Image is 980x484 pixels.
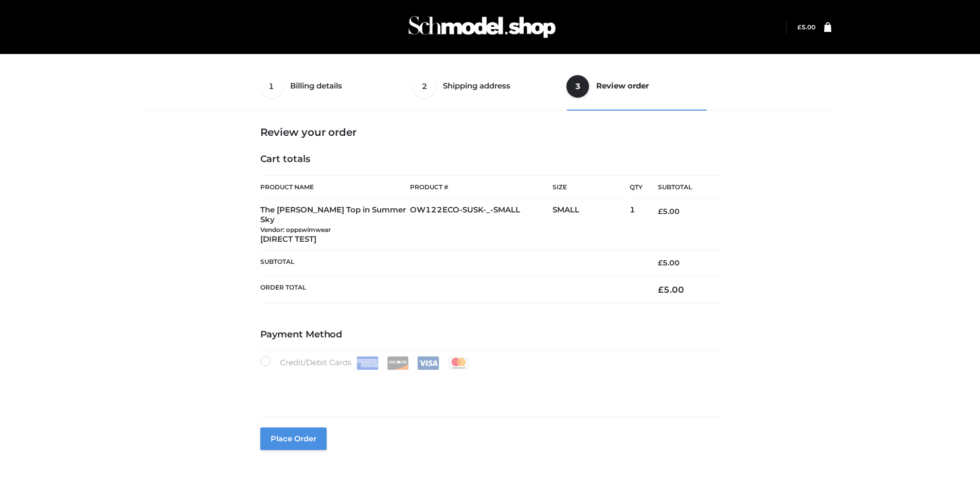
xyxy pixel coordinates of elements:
bdi: 5.00 [658,284,684,295]
img: Amex [357,356,379,370]
th: Product # [410,175,553,199]
span: £ [658,284,664,295]
th: Size [553,176,625,199]
th: Order Total [260,276,643,303]
th: Product Name [260,175,411,199]
iframe: Secure payment input frame [258,368,718,405]
bdi: 5.00 [658,207,680,216]
td: OW122ECO-SUSK-_-SMALL [410,199,553,250]
small: Vendor: oppswimwear [260,226,331,234]
th: Subtotal [643,176,720,199]
span: £ [658,258,663,267]
span: £ [797,23,801,31]
h4: Cart totals [260,154,720,165]
a: £5.00 [797,23,815,31]
td: SMALL [553,199,630,250]
h4: Payment Method [260,329,720,340]
label: Credit/Debit Cards [260,356,471,370]
img: Mastercard [448,356,470,370]
td: The [PERSON_NAME] Top in Summer Sky [DIRECT TEST] [260,199,411,250]
h3: Review your order [260,126,720,138]
img: Visa [417,356,439,370]
th: Subtotal [260,250,643,276]
img: Schmodel Admin 964 [405,7,559,47]
span: £ [658,207,663,216]
bdi: 5.00 [658,258,680,267]
img: Discover [387,356,409,370]
td: 1 [630,199,643,250]
bdi: 5.00 [797,23,815,31]
button: Place order [260,427,327,450]
th: Qty [630,175,643,199]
